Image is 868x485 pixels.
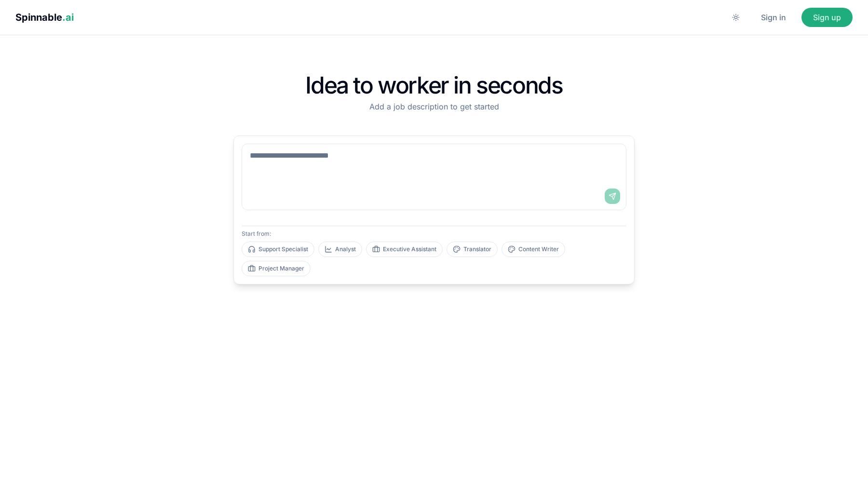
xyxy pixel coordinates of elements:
[242,230,626,238] p: Start from:
[233,74,635,97] h1: Idea to worker in seconds
[502,242,565,257] button: Content Writer
[62,12,74,23] span: .ai
[242,261,311,276] button: Project Manager
[233,101,635,112] p: Add a job description to get started
[749,8,798,27] button: Sign in
[242,242,314,257] button: Support Specialist
[726,8,746,27] button: Switch to dark mode
[318,242,362,257] button: Analyst
[447,242,498,257] button: Translator
[366,242,443,257] button: Executive Assistant
[801,8,853,27] button: Sign up
[15,12,74,23] span: Spinnable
